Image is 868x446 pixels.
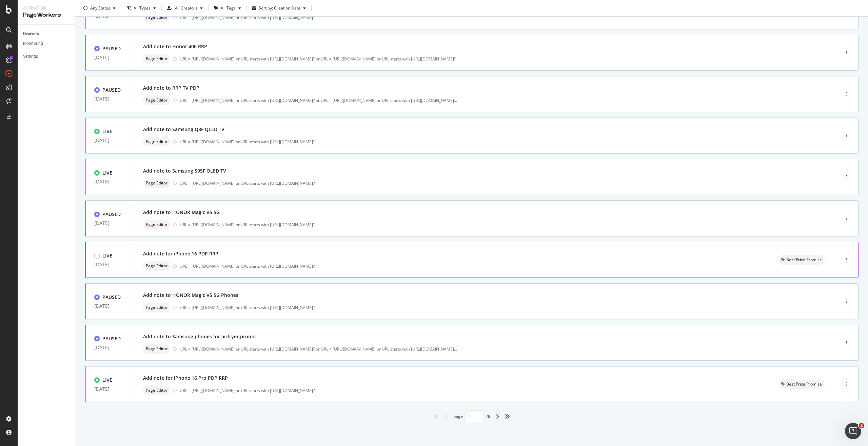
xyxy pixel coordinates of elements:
span: Page Editor [146,222,167,227]
div: URL = [URL][DOMAIN_NAME] or URL starts with [URL][DOMAIN_NAME]? or URL = [URL][DOMAIN_NAME] or UR... [180,346,457,352]
div: All Tags [221,6,236,10]
div: neutral label [143,261,170,271]
div: [DATE] [94,262,126,267]
div: [DATE] [94,13,126,19]
div: PAUSED [102,45,121,52]
a: Settings [23,53,70,60]
span: Page Editor [146,140,167,144]
div: URL = [URL][DOMAIN_NAME] or URL starts with [URL][DOMAIN_NAME]? [180,305,811,310]
div: PageWorkers [23,11,70,19]
span: Page Editor [146,98,167,102]
div: Add note to HONOR Magic V5 5G Phones [143,292,238,299]
div: PAUSED [102,294,121,301]
div: angles-left [431,411,442,422]
span: ... [454,346,457,352]
div: angles-right [502,411,513,422]
div: LIVE [102,128,112,135]
span: Page Editor [146,388,167,392]
span: Best Price Promise [786,382,822,386]
div: neutral label [143,220,170,229]
div: LIVE [102,377,112,383]
div: URL = [URL][DOMAIN_NAME] or URL starts with [URL][DOMAIN_NAME]? or URL = [URL][DOMAIN_NAME] or UR... [180,97,457,103]
div: Add note to Samsung Q8F QLED TV [143,126,224,133]
div: URL = [URL][DOMAIN_NAME] or URL starts with [URL][DOMAIN_NAME]? [180,180,811,186]
div: Overview [23,30,39,37]
div: LIVE [102,170,112,176]
div: All Creators [175,6,197,10]
div: [DATE] [94,220,126,226]
span: Page Editor [146,57,167,61]
div: PAUSED [102,211,121,218]
button: All Creators [164,3,205,14]
div: [DATE] [94,345,126,350]
div: Activation [23,5,70,11]
div: neutral label [778,255,825,265]
span: Page Editor [146,181,167,185]
span: Page Editor [146,15,167,19]
div: angle-left [442,411,451,422]
a: Overview [23,30,70,37]
div: neutral label [143,137,170,146]
div: Add note to RRP TV PDP [143,85,199,91]
div: neutral label [143,178,170,188]
span: Best Price Promise [786,258,822,262]
div: neutral label [143,303,170,312]
div: Add note for iPhone 16 Pro PDP RRP [143,375,228,381]
div: neutral label [143,13,170,22]
div: neutral label [143,95,170,105]
span: Page Editor [146,264,167,268]
div: neutral label [143,54,170,64]
span: 2 [859,423,864,428]
div: neutral label [143,386,170,395]
div: page / 8 [453,410,490,422]
div: All Types [134,6,151,10]
div: Sort by: Creation Date [259,6,300,10]
div: LIVE [102,252,112,259]
div: Add note to Samsung S95F OLED TV [143,167,226,174]
div: URL = [URL][DOMAIN_NAME] or URL starts with [URL][DOMAIN_NAME]? [180,222,811,228]
button: All Tags [211,3,244,14]
button: All Types [124,3,159,14]
div: Add note to Samsung phones for airfryer promo [143,333,256,340]
div: Any Status [90,6,110,10]
div: [DATE] [94,303,126,309]
span: ... [454,97,457,103]
div: Add note for iPhone 16 PDP RRP [143,250,218,257]
div: [DATE] [94,55,126,60]
div: [DATE] [94,179,126,184]
div: URL = [URL][DOMAIN_NAME] or URL starts with [URL][DOMAIN_NAME]? [180,388,762,393]
div: neutral label [143,344,170,354]
div: Add note to Honor 400 RRP [143,43,207,50]
div: URL = [URL][DOMAIN_NAME] or URL starts with [URL][DOMAIN_NAME]? [180,139,811,145]
iframe: Intercom live chat [845,423,861,439]
div: PAUSED [102,335,121,342]
div: neutral label [778,379,825,389]
button: Any Status [81,3,118,14]
div: [DATE] [94,138,126,143]
div: PAUSED [102,87,121,93]
div: [DATE] [94,96,126,102]
div: Settings [23,53,38,60]
span: Page Editor [146,347,167,351]
div: angle-right [493,411,502,422]
div: [DATE] [94,386,126,392]
button: Sort by: Creation Date [250,3,309,14]
a: Monitoring [23,40,70,47]
span: Page Editor [146,305,167,309]
div: URL = [URL][DOMAIN_NAME] or URL starts with [URL][DOMAIN_NAME]? or URL = [URL][DOMAIN_NAME] or UR... [180,56,811,62]
div: Add note to HONOR Magic V5 5G [143,209,220,216]
div: URL = [URL][DOMAIN_NAME] or URL starts with [URL][DOMAIN_NAME]? [180,15,811,20]
div: URL = [URL][DOMAIN_NAME] or URL starts with [URL][DOMAIN_NAME]? [180,263,762,269]
div: Monitoring [23,40,43,47]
